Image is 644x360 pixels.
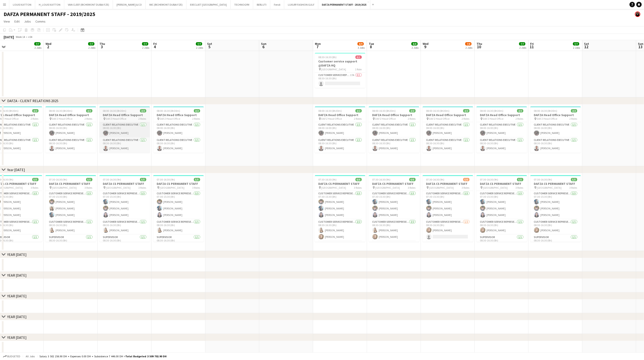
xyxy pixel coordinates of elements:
[9,0,35,9] button: LOUIS VUITTON
[260,44,266,49] span: 6
[477,235,527,250] app-card-role: Supervisor1/108:30-16:30 (8h)
[372,178,391,181] span: 07:30-16:30 (9h)
[423,106,473,153] app-job-card: 08:00-16:30 (8h30m)2/2DAFZA Head Office Support DAFZ Head Office2 RolesClient Relations Executive...
[423,42,429,46] span: Wed
[7,252,27,257] div: YEAR [DATE]
[315,42,321,46] span: Mon
[369,42,374,46] span: Tue
[368,44,374,49] span: 8
[426,109,450,112] span: 08:00-16:30 (8h30m)
[7,294,27,298] div: YEAR [DATE]
[193,117,200,120] span: 2 Roles
[46,122,96,138] app-card-role: Client Relations Executive1/108:00-16:00 (8h)[PERSON_NAME]
[408,117,416,120] span: 2 Roles
[99,175,150,242] app-job-card: 07:30-16:30 (9h)5/5DAFZA CS PERMANENT STAFF [GEOGRAPHIC_DATA]3 RolesCustomer Service Representati...
[477,175,527,242] app-job-card: 07:30-16:30 (9h)5/5DAFZA CS PERMANENT STAFF [GEOGRAPHIC_DATA]3 RolesCustomer Service Representati...
[477,182,527,186] h3: DAFZA CS PERMANENT STAFF
[186,0,231,9] button: EXECUJET [GEOGRAPHIC_DATA]
[35,0,64,9] button: H_LOUIS VUITTON
[519,42,525,46] span: 7/7
[52,186,77,189] span: [GEOGRAPHIC_DATA]
[530,219,581,235] app-card-role: Customer Service Representative1/108:30-16:30 (8h)[PERSON_NAME]
[369,191,419,219] app-card-role: Customer Service Representative3/307:30-15:30 (8h)[PERSON_NAME][PERSON_NAME][PERSON_NAME]
[14,19,20,23] span: Edit
[462,117,470,120] span: 2 Roles
[571,178,577,181] span: 5/5
[4,19,10,23] span: View
[319,109,342,112] span: 08:00-16:30 (8h30m)
[476,44,482,49] span: 10
[99,44,105,49] span: 3
[99,182,150,186] h3: DAFZA CS PERMANENT STAFF
[477,138,527,153] app-card-role: Client Relations Executive1/108:30-16:30 (8h)[PERSON_NAME]
[355,68,362,71] span: 1 Role
[160,117,180,120] span: DAFZ Head Office
[483,117,504,120] span: DAFZ Head Office
[284,0,318,9] button: LUXURY FASHION GULF
[46,182,96,186] h3: DAFZA CS PERMANENT STAFF
[46,191,96,219] app-card-role: Customer Service Representative3/307:30-15:30 (8h)[PERSON_NAME][PERSON_NAME][PERSON_NAME]
[194,109,200,112] span: 2/2
[480,178,498,181] span: 07:30-16:30 (9h)
[7,335,27,340] div: YEAR [DATE]
[46,106,96,153] div: 08:00-16:30 (8h30m)2/2DAFZA Head Office Support DAFZ Head Office2 RolesClient Relations Executive...
[22,18,33,24] a: Jobs
[530,191,581,219] app-card-role: Customer Service Representative3/307:30-15:30 (8h)[PERSON_NAME][PERSON_NAME][PERSON_NAME]
[369,106,419,153] app-job-card: 08:00-16:30 (8h30m)2/2DAFZA Head Office Support DAFZ Head Office2 RolesClient Relations Executive...
[530,138,581,153] app-card-role: Client Relations Executive1/108:30-16:30 (8h)[PERSON_NAME]
[637,44,644,49] span: 13
[358,42,364,46] span: 8/9
[39,355,167,358] div: Salary 3 502 256.90 DH + Expenses 0.00 DH + Subsistence 7 446.00 DH =
[516,117,523,120] span: 2 Roles
[46,175,96,242] app-job-card: 07:30-16:30 (9h)5/5DAFZA CS PERMANENT STAFF [GEOGRAPHIC_DATA]3 RolesCustomer Service Representati...
[193,186,200,189] span: 3 Roles
[99,191,150,219] app-card-role: Customer Service Representative3/307:30-15:30 (8h)[PERSON_NAME][PERSON_NAME][PERSON_NAME]
[315,106,365,153] div: 08:00-16:30 (8h30m)2/2DAFZA Head Office Support DAFZ Head Office2 RolesClient Relations Executive...
[7,167,25,172] div: Year [DATE]
[315,73,365,88] app-card-role: Customer Service Representative17A0/108:30-16:30 (8h)
[2,18,12,24] a: View
[231,0,253,9] button: TECHNOGYM
[517,178,523,181] span: 5/5
[477,191,527,219] app-card-role: Customer Service Representative3/307:30-15:30 (8h)[PERSON_NAME][PERSON_NAME][PERSON_NAME]
[85,117,92,120] span: 2 Roles
[477,42,482,46] span: Thu
[253,0,270,9] button: BERLUTI
[4,35,14,39] div: [DATE]
[34,42,41,46] span: 7/7
[570,186,577,189] span: 3 Roles
[113,0,146,9] button: [PERSON_NAME] & CO
[412,46,419,49] div: 2 Jobs
[530,106,581,153] app-job-card: 08:00-16:30 (8h30m)2/2DAFZA Head Office Support DAFZ Head Office2 RolesClient Relations Executive...
[153,122,204,138] app-card-role: Client Relations Executive1/108:00-16:00 (8h)[PERSON_NAME]
[160,186,185,189] span: [GEOGRAPHIC_DATA]
[103,178,121,181] span: 07:30-16:30 (9h)
[142,42,148,46] span: 7/7
[153,106,204,153] app-job-card: 08:00-16:30 (8h30m)2/2DAFZA Head Office Support DAFZ Head Office2 RolesClient Relations Executive...
[196,46,203,49] div: 2 Jobs
[573,46,580,49] div: 2 Jobs
[207,42,212,46] span: Sat
[372,109,396,112] span: 08:00-16:30 (8h30m)
[153,138,204,153] app-card-role: Client Relations Executive1/108:30-16:30 (8h)[PERSON_NAME]
[194,178,200,181] span: 5/5
[4,11,95,18] h1: DAFZA PERMANENT STAFF - 2019/2025
[477,219,527,235] app-card-role: Customer Service Representative1/108:30-16:30 (8h)[PERSON_NAME]
[315,59,365,67] h3: Customer service support @DAFZA HQ
[530,122,581,138] app-card-role: Client Relations Executive1/108:00-16:00 (8h)[PERSON_NAME]
[315,219,365,241] app-card-role: Customer Service Representative2/208:30-16:30 (8h)[PERSON_NAME][PERSON_NAME]
[638,42,644,46] span: Sun
[530,235,581,250] app-card-role: Supervisor1/108:30-16:30 (8h)
[516,186,523,189] span: 3 Roles
[106,186,131,189] span: [GEOGRAPHIC_DATA]
[88,46,95,49] div: 2 Jobs
[139,117,146,120] span: 2 Roles
[261,42,266,46] span: Sun
[423,122,473,138] app-card-role: Client Relations Executive1/108:00-16:00 (8h)[PERSON_NAME]
[139,186,146,189] span: 3 Roles
[573,42,579,46] span: 7/7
